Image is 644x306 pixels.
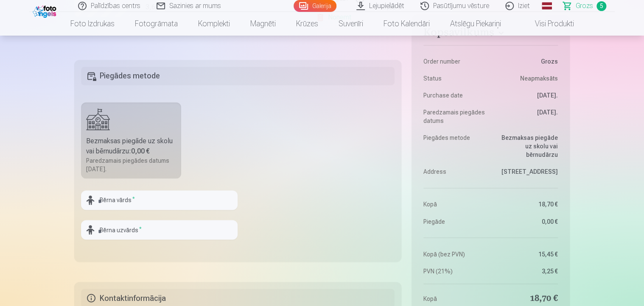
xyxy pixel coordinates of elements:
dd: Bezmaksas piegāde uz skolu vai bērnudārzu [495,134,558,159]
b: 0,00 € [131,147,150,155]
dt: Address [423,167,487,176]
div: Paredzamais piegādes datums [DATE]. [86,156,176,173]
span: Neapmaksāts [520,74,558,83]
dd: 3,25 € [495,267,558,275]
span: Grozs [576,1,593,11]
dt: Kopā (bez PVN) [423,250,487,258]
span: 5 [596,1,606,11]
dt: Order number [423,57,487,66]
dd: 0,00 € [495,217,558,225]
dt: Kopā [423,292,487,304]
dd: 18,70 € [495,292,558,304]
a: Krūzes [286,12,328,36]
dt: Paredzamais piegādes datums [423,108,487,125]
a: Visi produkti [511,12,584,36]
a: Komplekti [188,12,240,36]
dd: Grozs [495,57,558,66]
dt: Kopā [423,200,487,209]
dt: Piegāde [423,217,487,225]
dt: Purchase date [423,91,487,100]
dd: 15,45 € [495,250,558,258]
a: Foto kalendāri [373,12,440,36]
dt: Status [423,74,487,83]
a: Foto izdrukas [60,12,125,36]
dd: [DATE]. [495,108,558,125]
a: Atslēgu piekariņi [440,12,511,36]
a: Suvenīri [328,12,373,36]
img: /fa1 [33,3,59,18]
h5: Piegādes metode [81,67,395,85]
dd: [STREET_ADDRESS] [495,167,558,176]
dd: 18,70 € [495,200,558,209]
a: Fotogrāmata [125,12,188,36]
dt: Piegādes metode [423,134,487,159]
a: Magnēti [240,12,286,36]
div: Bezmaksas piegāde uz skolu vai bērnudārzu : [86,136,176,156]
dt: PVN (21%) [423,267,487,275]
dd: [DATE]. [495,91,558,100]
